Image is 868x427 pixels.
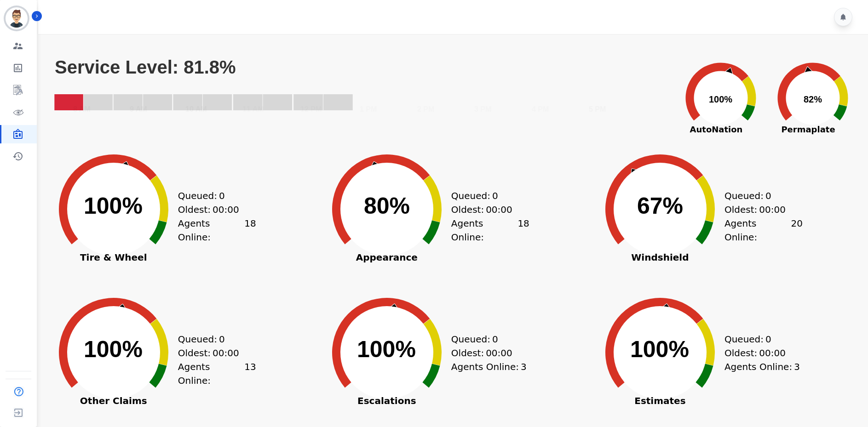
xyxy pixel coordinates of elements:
[178,346,247,360] div: Oldest:
[55,57,236,77] text: Service Level: 81.8%
[451,189,520,203] div: Queued:
[219,332,225,346] span: 0
[364,193,410,219] text: 80%
[474,105,491,113] text: 3 PM
[357,336,416,362] text: 100%
[178,216,256,244] div: Agents Online:
[45,396,183,405] span: Other Claims
[791,216,802,244] span: 20
[130,105,147,113] text: 9 AM
[6,7,28,29] img: Bordered avatar
[709,94,732,104] text: 100%
[178,189,247,203] div: Queued:
[185,105,207,113] text: 10 AM
[589,105,606,113] text: 5 PM
[767,123,850,136] span: Permaplate
[360,105,377,113] text: 1 PM
[724,189,793,203] div: Queued:
[84,336,143,362] text: 100%
[591,253,729,262] span: Windshield
[318,396,456,405] span: Escalations
[486,203,512,216] span: 00:00
[54,57,673,125] svg: Service Level: 81.8%
[451,360,529,374] div: Agents Online:
[724,360,803,374] div: Agents Online:
[675,123,758,136] span: AutoNation
[591,396,729,405] span: Estimates
[84,193,143,219] text: 100%
[213,203,239,216] span: 00:00
[532,105,549,113] text: 4 PM
[451,346,520,360] div: Oldest:
[451,203,520,216] div: Oldest:
[630,336,689,362] text: 100%
[804,94,822,104] text: 82%
[759,203,786,216] span: 00:00
[492,189,498,203] span: 0
[244,216,256,244] span: 18
[521,360,527,374] span: 3
[300,105,322,113] text: 12 PM
[637,193,683,219] text: 67%
[794,360,800,374] span: 3
[318,253,456,262] span: Appearance
[417,105,434,113] text: 2 PM
[73,105,91,113] text: 8 AM
[178,360,256,387] div: Agents Online:
[178,203,247,216] div: Oldest:
[242,105,264,113] text: 11 AM
[724,203,793,216] div: Oldest:
[45,253,183,262] span: Tire & Wheel
[517,216,529,244] span: 18
[765,189,771,203] span: 0
[213,346,239,360] span: 00:00
[765,332,771,346] span: 0
[724,346,793,360] div: Oldest:
[451,332,520,346] div: Queued:
[492,332,498,346] span: 0
[724,216,803,244] div: Agents Online:
[486,346,512,360] span: 00:00
[178,332,247,346] div: Queued:
[724,332,793,346] div: Queued:
[759,346,786,360] span: 00:00
[451,216,529,244] div: Agents Online:
[219,189,225,203] span: 0
[244,360,256,387] span: 13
